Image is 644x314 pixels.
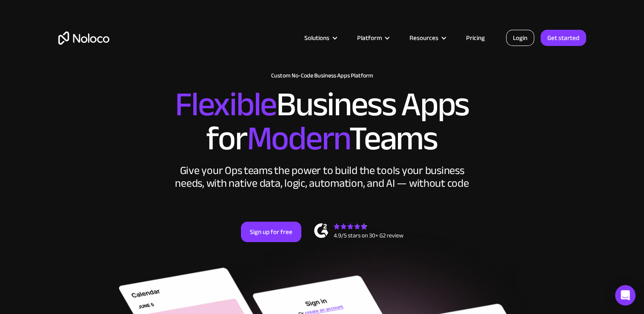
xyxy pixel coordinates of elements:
div: Resources [409,32,438,43]
div: Solutions [304,32,329,43]
span: Flexible [175,73,276,136]
span: Modern [246,107,349,170]
a: Login [506,30,534,46]
div: Give your Ops teams the power to build the tools your business needs, with native data, logic, au... [173,164,471,190]
a: Get started [541,30,586,46]
div: Open Intercom Messenger [615,285,635,305]
a: Sign up for free [241,222,301,242]
div: Platform [346,32,399,43]
a: Pricing [455,32,495,43]
div: Platform [357,32,382,43]
div: Resources [399,32,455,43]
a: home [58,31,109,45]
div: Solutions [294,32,346,43]
h2: Business Apps for Teams [58,88,586,156]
